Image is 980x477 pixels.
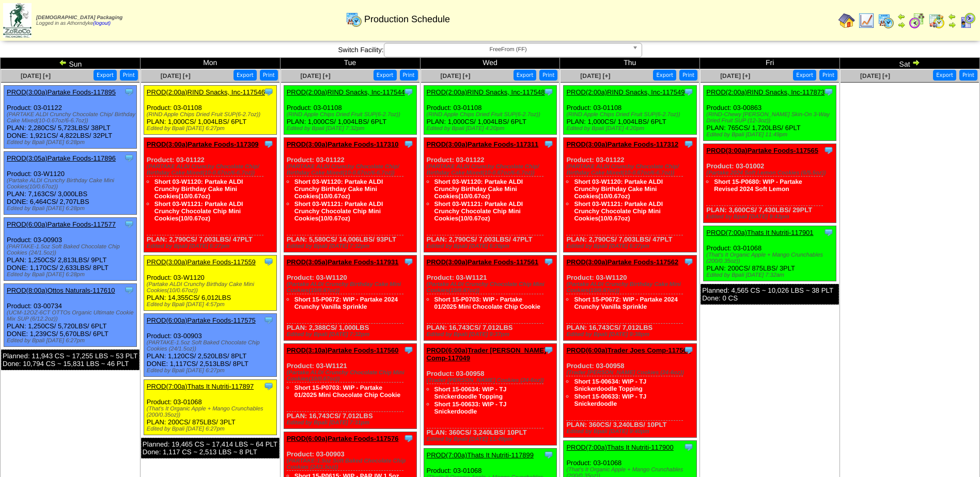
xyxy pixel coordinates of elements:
[427,436,556,442] div: Edited by Bpali [DATE] 11:49pm
[706,252,836,264] div: (That's It Organic Apple + Mango Crunchables (200/0.35oz))
[284,344,416,429] div: Product: 03-W1121 PLAN: 16,743CS / 7,012LBS
[140,58,280,69] td: Mon
[543,450,554,460] img: Tooltip
[704,144,836,223] div: Product: 03-01002 PLAN: 3,600CS / 7,430LBS / 29PLT
[427,377,556,384] div: (Trader [PERSON_NAME] Cookies (24-6oz))
[574,296,678,310] a: Short 15-P0672: WIP - Partake 2024 Crunchy Vanilla Sprinkle
[154,178,243,200] a: Short 03-W1120: Partake ALDI Crunchy Birthday Cake Mini Cookies(10/0.67oz)
[7,272,136,278] div: Edited by Bpali [DATE] 6:28pm
[7,287,115,294] a: PROD(8:00a)Ottos Naturals-117610
[434,296,540,310] a: Short 15-P0703: WIP - Partake 01/2025 Mini Chocolate Chip Cookie
[434,200,523,222] a: Short 03-W1121: Partake ALDI Crunchy Chocolate Chip Mini Cookies(10/0.67oz)
[263,315,274,325] img: Tooltip
[287,125,416,132] div: Edited by Bpali [DATE] 7:32pm
[580,72,610,79] span: [DATE] [+]
[959,12,976,29] img: calendarcustomer.gif
[147,368,276,374] div: Edited by Bpali [DATE] 6:27pm
[424,86,556,135] div: Product: 03-01108 PLAN: 1,000CS / 1,004LBS / 6PLT
[564,86,696,135] div: Product: 03-01108 PLAN: 1,000CS / 1,004LBS / 6PLT
[704,86,836,141] div: Product: 03-00863 PLAN: 765CS / 1,720LBS / 6PLT
[147,281,276,294] div: (Partake ALDI Crunchy Birthday Cake Mini Cookies(10/0.67oz))
[427,243,556,249] div: Edited by Bpali [DATE] 6:26pm
[514,70,537,81] button: Export
[147,88,265,96] a: PROD(2:00a)RIND Snacks, Inc-117546
[124,285,134,295] img: Tooltip
[897,21,906,29] img: arrowright.gif
[144,380,276,435] div: Product: 03-01068 PLAN: 200CS / 875LBS / 3PLT
[263,139,274,149] img: Tooltip
[400,70,418,81] button: Print
[566,281,696,294] div: (Partake ALDI Crunchy Birthday Cake Mini Cookies(10/0.67oz))
[93,21,111,26] a: (logout)
[403,257,414,267] img: Tooltip
[706,272,836,278] div: Edited by Bpali [DATE] 7:32am
[36,15,122,26] span: Logged in as Athorndyke
[147,316,256,324] a: PROD(6:00a)Partake Foods-117575
[287,243,416,249] div: Edited by Bpali [DATE] 7:32pm
[564,344,696,438] div: Product: 03-00958 PLAN: 360CS / 3,240LBS / 10PLT
[154,200,243,222] a: Short 03-W1121: Partake ALDI Crunchy Chocolate Chip Mini Cookies(10/0.67oz)
[427,125,556,132] div: Edited by Bpali [DATE] 4:20pm
[144,86,276,135] div: Product: 03-01108 PLAN: 1,000CS / 1,004LBS / 6PLT
[94,70,117,81] button: Export
[364,14,450,25] span: Production Schedule
[161,72,191,79] span: [DATE] [+]
[294,296,398,310] a: Short 15-P0672: WIP - Partake 2024 Crunchy Vanilla Sprinkle
[683,345,694,355] img: Tooltip
[720,72,750,79] a: [DATE] [+]
[147,258,256,266] a: PROD(3:00a)Partake Foods-117559
[434,178,523,200] a: Short 03-W1120: Partake ALDI Crunchy Birthday Cake Mini Cookies(10/0.67oz)
[928,12,945,29] img: calendarinout.gif
[388,43,628,56] span: FreeFrom (FF)
[933,70,956,81] button: Export
[287,140,399,148] a: PROD(3:00a)Partake Foods-117310
[566,140,678,148] a: PROD(3:00a)Partake Foods-117312
[7,310,136,322] div: (UCM-12OZ-6CT OTTOs Organic Ultimate Cookie Mix SUP (6/12.2oz))
[124,219,134,229] img: Tooltip
[263,87,274,97] img: Tooltip
[427,346,547,362] a: PROD(6:00a)Trader [PERSON_NAME] Comp-117049
[427,451,534,459] a: PROD(7:00a)Thats It Nutriti-117899
[543,139,554,149] img: Tooltip
[543,87,554,97] img: Tooltip
[147,243,276,249] div: Edited by Bpali [DATE] 6:27pm
[424,138,556,252] div: Product: 03-01122 PLAN: 2,790CS / 7,003LBS / 47PLT
[144,138,276,252] div: Product: 03-01122 PLAN: 2,790CS / 7,003LBS / 47PLT
[287,258,399,266] a: PROD(3:05a)Partake Foods-117931
[287,112,416,118] div: (RIND Apple Chips Dried Fruit SUP(6-2.7oz))
[147,112,276,118] div: (RIND Apple Chips Dried Fruit SUP(6-2.7oz))
[287,420,416,426] div: Edited by Bpali [DATE] 7:31pm
[959,70,977,81] button: Print
[403,433,414,443] img: Tooltip
[424,256,556,341] div: Product: 03-W1121 PLAN: 16,743CS / 7,012LBS
[823,227,834,237] img: Tooltip
[566,164,696,176] div: (PARTAKE ALDI Crunchy Chocolate Chip/ Birthday Cake Mixed(10-0.67oz/6-6.7oz))
[147,340,276,352] div: (PARTAKE-1.5oz Soft Baked Chocolate Chip Cookies (24/1.5oz))
[566,428,696,435] div: Edited by Bpali [DATE] 9:40pm
[823,87,834,97] img: Tooltip
[21,72,51,79] span: [DATE] [+]
[374,70,397,81] button: Export
[3,3,32,38] img: zoroco-logo-small.webp
[700,58,840,69] td: Fri
[36,15,122,21] span: [DEMOGRAPHIC_DATA] Packaging
[420,58,560,69] td: Wed
[263,257,274,267] img: Tooltip
[144,256,276,311] div: Product: 03-W1120 PLAN: 14,355CS / 6,012LBS
[260,70,278,81] button: Print
[714,178,802,193] a: Short 15-P0680: WIP - Partake Revised 2024 Soft Lemon
[124,87,134,97] img: Tooltip
[823,145,834,155] img: Tooltip
[7,154,116,162] a: PROD(3:05a)Partake Foods-117896
[120,70,138,81] button: Print
[4,152,137,215] div: Product: 03-W1120 PLAN: 7,163CS / 3,000LBS DONE: 6,464CS / 2,707LBS
[566,258,678,266] a: PROD(3:00a)Partake Foods-117562
[284,86,416,135] div: Product: 03-01108 PLAN: 1,000CS / 1,004LBS / 6PLT
[653,70,676,81] button: Export
[948,21,956,29] img: arrowright.gif
[287,281,416,294] div: (Partake ALDI Crunchy Birthday Cake Mini Cookies(10/0.67oz))
[287,88,405,96] a: PROD(2:00a)RIND Snacks, Inc-117544
[574,178,663,200] a: Short 03-W1120: Partake ALDI Crunchy Birthday Cake Mini Cookies(10/0.67oz)
[434,386,507,400] a: Short 15-00634: WIP - TJ Snickerdoodle Topping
